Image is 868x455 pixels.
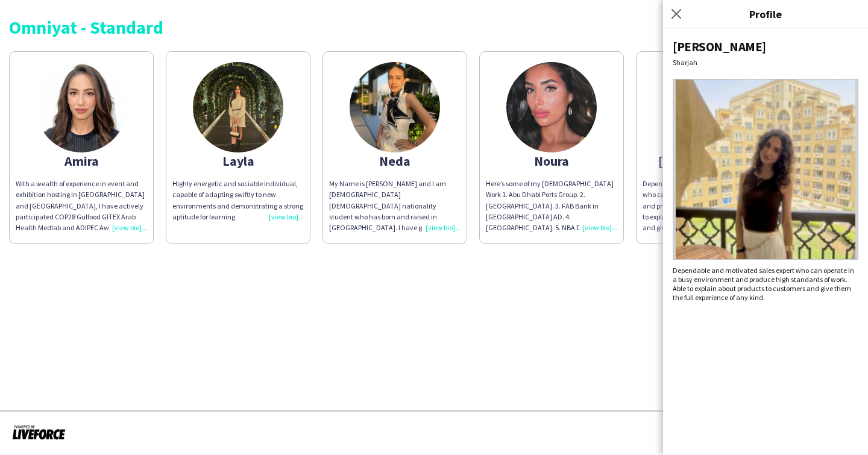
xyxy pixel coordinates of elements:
[673,79,858,260] img: Crew avatar or photo
[193,62,283,152] img: thumb-222625ae-b5c9-4245-b69e-4556a1fd3ed6.jpg
[663,6,868,22] h3: Profile
[12,424,66,441] img: Powered by Liveforce
[643,155,774,166] div: [PERSON_NAME]
[9,18,859,36] div: Omniyat - Standard
[16,155,147,166] div: Amira
[16,178,147,233] div: With a wealth of experience in event and exhibition hosting in [GEOGRAPHIC_DATA] and [GEOGRAPHIC_...
[506,62,597,152] img: thumb-668b99fd85a5d.jpeg
[673,58,858,67] div: Sharjah
[329,155,461,166] div: Neda
[172,155,304,166] div: Layla
[329,178,461,233] div: My Name is [PERSON_NAME] and I am [DEMOGRAPHIC_DATA] [DEMOGRAPHIC_DATA] nationality student who h...
[673,39,858,55] div: [PERSON_NAME]
[36,62,127,152] img: thumb-6582a0cdb5742.jpeg
[172,178,304,222] div: Highly energetic and sociable individual, capable of adapting swiftly to new environments and dem...
[673,266,858,302] div: Dependable and motivated sales expert who can operate in a busy environment and produce high stan...
[350,62,440,152] img: thumb-6750412e46a99.jpeg
[643,178,774,233] div: Dependable and motivated sales expert who can operate in a busy environment and produce high stan...
[486,178,617,233] div: Here’s some of my [DEMOGRAPHIC_DATA] Work 1. Abu Dhabi Ports Group. 2. [GEOGRAPHIC_DATA]. 3. FAB ...
[486,155,617,166] div: Noura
